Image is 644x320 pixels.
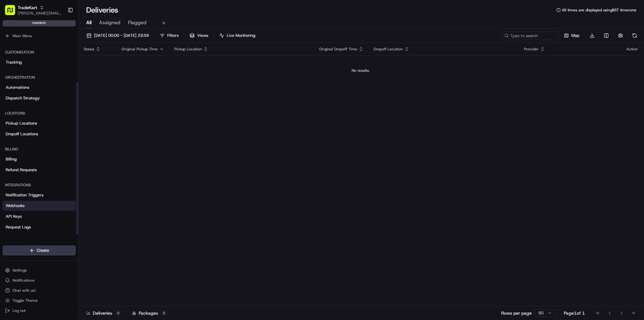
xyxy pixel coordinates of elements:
span: Knowledge Base [13,140,48,147]
span: Provider [524,47,539,52]
div: No results. [81,68,640,73]
span: Request Logs [6,224,31,230]
span: Pickup Location [174,47,202,52]
div: Integrations [3,180,76,190]
span: Notification Triggers [6,192,43,198]
span: All times are displayed using BST timezone [562,8,636,13]
p: Welcome 👋 [6,25,114,35]
div: Start new chat [28,60,103,66]
div: We're available if you need us! [28,66,86,71]
span: • [52,114,54,119]
p: Rows per page [501,310,532,316]
div: 📗 [6,141,11,146]
span: Dispatch Strategy [6,95,40,101]
img: Grace Nketiah [6,108,16,118]
a: 💻API Documentation [51,138,103,149]
img: 1736555255976-a54dd68f-1ca7-489b-9aae-adbdc363a1c4 [13,98,18,103]
span: Create [37,248,49,253]
div: Orchestration [3,72,76,82]
button: TradeKart[PERSON_NAME][EMAIL_ADDRESS][PERSON_NAME][DOMAIN_NAME] [3,3,65,18]
div: Past conversations [6,81,40,87]
img: Masood Aslam [6,91,16,101]
button: Create [3,245,76,255]
span: Chat with us! [13,288,36,293]
span: Refund Requests [6,167,37,173]
div: Action [626,47,638,52]
span: Live Monitoring [227,33,255,38]
span: Log out [13,308,25,313]
span: Filters [167,33,179,38]
a: Webhooks [3,201,76,211]
div: Deliveries [86,310,122,316]
span: [PERSON_NAME] [19,97,51,102]
span: API Keys [6,214,22,219]
span: Dropoff Locations [6,131,38,137]
input: Type to search [502,31,558,40]
button: [PERSON_NAME][EMAIL_ADDRESS][PERSON_NAME][DOMAIN_NAME] [18,11,63,16]
span: Flagged [128,19,147,26]
div: Billing [3,144,76,154]
span: Tracking [6,59,22,65]
button: [DATE] 00:00 - [DATE] 23:59 [84,31,152,40]
span: Dropoff Location [374,47,403,52]
span: [DATE] 00:00 - [DATE] 23:59 [94,33,149,38]
a: API Keys [3,211,76,222]
span: Webhooks [6,203,25,209]
span: Automations [6,85,29,90]
span: Billing [6,156,17,162]
span: Map [571,33,580,38]
button: Views [187,31,211,40]
div: Locations [3,108,76,118]
span: Pylon [63,156,76,160]
h1: Deliveries [86,5,118,15]
a: Request Logs [3,222,76,232]
span: Assigned [99,19,120,26]
span: Pickup Locations [6,121,37,126]
div: 0 [115,310,122,316]
span: Toggle Theme [13,298,38,303]
div: Packages [132,310,168,316]
a: Notification Triggers [3,190,76,200]
span: API Documentation [59,140,101,147]
button: TradeKart [18,4,37,11]
img: 4281594248423_2fcf9dad9f2a874258b8_72.png [13,60,25,71]
button: Log out [3,306,76,315]
button: Notifications [3,276,76,285]
span: [DATE] [56,114,69,119]
button: Live Monitoring [216,31,258,40]
a: 📗Knowledge Base [4,138,51,149]
img: 1736555255976-a54dd68f-1ca7-489b-9aae-adbdc363a1c4 [13,115,18,120]
input: Clear [16,40,104,47]
span: Views [197,33,208,38]
a: Powered byPylon [44,155,76,160]
button: Toggle Theme [3,296,76,305]
button: Start new chat [107,62,114,69]
span: Original Pickup Time [121,47,158,52]
a: Tracking [3,57,76,67]
a: Automations [3,82,76,93]
div: 💻 [53,141,58,146]
a: Refund Requests [3,165,76,175]
a: Pickup Locations [3,118,76,128]
button: Settings [3,266,76,275]
span: [DATE] [56,97,69,102]
span: Settings [13,268,27,273]
a: Dropoff Locations [3,129,76,139]
button: Main Menu [3,31,76,40]
span: Original Dropoff Time [319,47,357,52]
button: Refresh [630,31,639,40]
div: Customization [3,47,76,57]
button: Chat with us! [3,286,76,295]
button: Map [561,31,582,40]
span: Main Menu [13,33,32,38]
span: [PERSON_NAME] [19,114,51,119]
div: 0 [161,310,168,316]
button: See all [97,80,114,88]
button: Filters [157,31,181,40]
span: All [86,19,92,26]
img: Nash [6,6,19,19]
div: Page 1 of 1 [564,310,585,316]
div: sandbox [3,20,76,26]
